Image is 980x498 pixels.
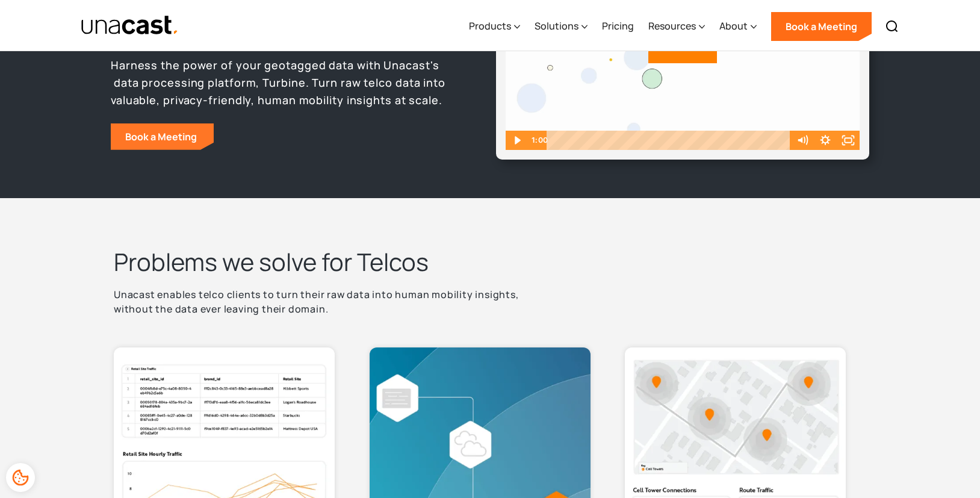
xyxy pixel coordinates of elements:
[771,12,872,41] a: Book a Meeting
[814,131,837,150] button: Show settings menu
[791,131,814,150] button: Mute
[648,2,705,51] div: Resources
[837,131,860,150] button: Fullscreen
[648,19,696,33] div: Resources
[114,287,538,316] p: Unacast enables telco clients to turn their raw data into human mobility insights, without the da...
[602,2,634,51] a: Pricing
[81,15,179,36] a: home
[719,2,757,51] div: About
[506,131,529,150] button: Play Video
[885,19,899,34] img: Search icon
[469,2,520,51] div: Products
[555,131,786,150] div: Playbar
[114,246,866,278] h2: Problems we solve for Telcos
[535,19,578,33] div: Solutions
[111,57,451,108] p: Harness the power of your geotagged data with Unacast's data processing platform, Turbine. Turn r...
[111,123,214,150] a: Book a Meeting
[719,19,748,33] div: About
[81,15,179,36] img: Unacast text logo
[469,19,511,33] div: Products
[535,2,588,51] div: Solutions
[6,463,35,492] div: Cookie Preferences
